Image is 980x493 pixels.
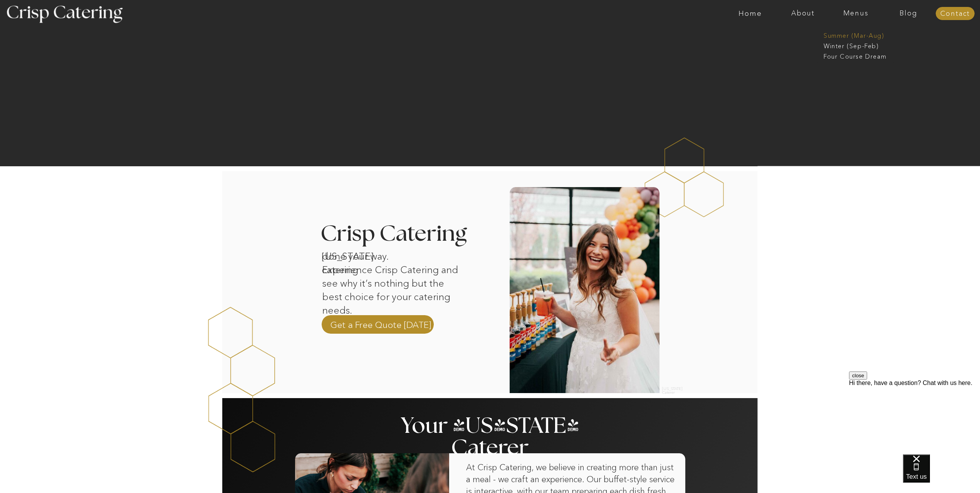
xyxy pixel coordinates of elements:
[322,250,402,260] h1: [US_STATE] catering
[322,250,463,299] p: done your way. Experience Crisp Catering and see why it’s nothing but the best choice for your ca...
[824,31,893,39] a: Summer (Mar-Aug)
[662,387,686,391] h2: [US_STATE] Caterer
[399,415,581,430] h2: Your [US_STATE] Caterer
[936,10,975,18] a: Contact
[330,319,431,330] a: Get a Free Quote [DATE]
[321,223,487,246] h3: Crisp Catering
[724,10,777,17] a: Home
[824,52,893,59] a: Four Course Dream
[777,10,829,17] a: About
[882,10,935,17] a: Blog
[829,10,882,17] a: Menus
[903,454,980,493] iframe: podium webchat widget bubble
[824,42,887,49] a: Winter (Sep-Feb)
[849,371,980,464] iframe: podium webchat widget prompt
